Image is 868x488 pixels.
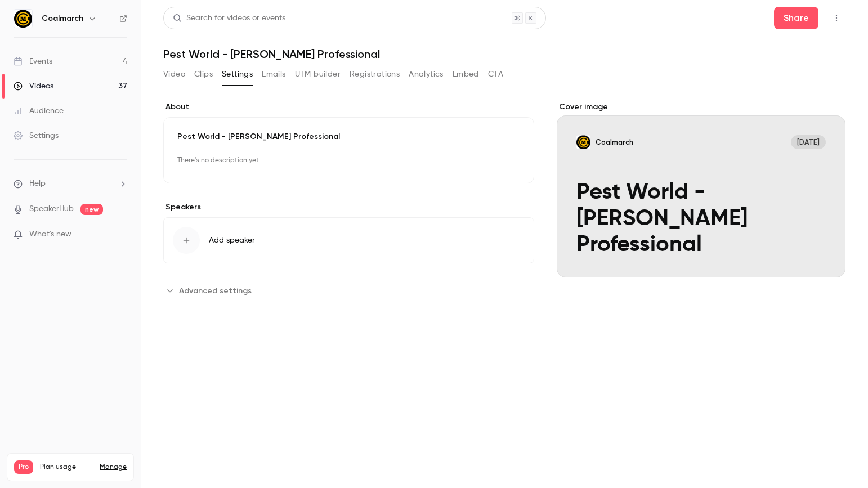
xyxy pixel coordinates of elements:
span: Help [29,178,46,190]
li: help-dropdown-opener [14,178,127,190]
span: Add speaker [209,235,255,246]
button: Embed [453,65,479,83]
button: UTM builder [295,65,341,83]
label: Speakers [163,202,534,213]
h1: Pest World - [PERSON_NAME] Professional [163,47,845,61]
button: Share [774,7,818,29]
button: Settings [222,65,253,83]
button: Analytics [409,65,444,83]
section: Cover image [557,101,845,277]
button: CTA [488,65,503,83]
div: Audience [14,105,64,117]
img: Coalmarch [14,10,32,28]
button: Advanced settings [163,281,258,299]
span: Advanced settings [179,285,252,297]
span: Pro [14,460,33,474]
button: Emails [262,65,285,83]
div: Settings [14,130,59,141]
section: Advanced settings [163,281,534,299]
span: What's new [29,229,71,240]
button: Video [163,65,185,83]
span: new [80,204,103,215]
label: Cover image [557,101,845,113]
button: Top Bar Actions [827,9,845,27]
div: Search for videos or events [173,12,285,24]
a: SpeakerHub [29,203,74,215]
button: Add speaker [163,217,534,263]
p: There's no description yet [177,151,520,169]
h6: Coalmarch [42,13,83,24]
button: Clips [194,65,213,83]
div: Events [14,56,52,67]
div: Videos [14,80,53,92]
button: Registrations [350,65,400,83]
label: About [163,101,534,113]
p: Pest World - [PERSON_NAME] Professional [177,131,520,142]
a: Manage [100,463,127,472]
span: Plan usage [40,463,93,472]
